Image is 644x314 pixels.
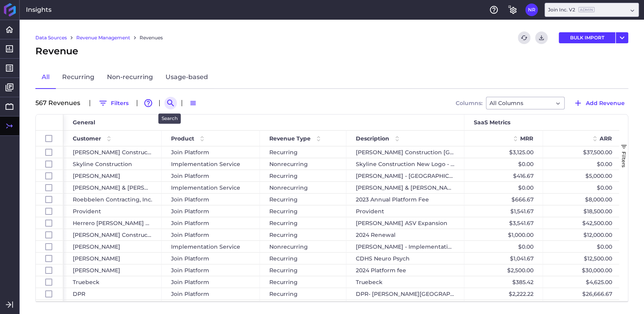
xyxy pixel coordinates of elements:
div: Press SPACE to select this row. [36,288,63,300]
div: $1,000.00 [464,229,543,240]
span: [PERSON_NAME] [73,241,120,252]
span: Truebeck [73,277,99,288]
span: [PERSON_NAME] [73,265,120,276]
span: Provident [73,206,101,217]
span: Filters [621,151,627,168]
span: Customer [73,135,101,142]
div: $18,500.00 [543,205,622,217]
span: Skyline Construction [73,159,132,170]
div: Press SPACE to select this row. [36,205,63,217]
div: Press SPACE to select this row. [36,194,63,205]
span: Add Revenue [586,99,625,107]
span: Join Platform [171,194,209,205]
div: Press SPACE to select this row. [36,229,63,241]
span: Roebbelen Contracting, Inc. [73,194,152,205]
div: Recurring [260,194,346,205]
a: Recurring [56,66,101,89]
span: Join Platform [171,288,209,299]
div: $0.00 [543,241,622,252]
div: Press SPACE to select this row. [36,170,63,182]
div: Recurring [260,217,346,229]
span: Revenue [35,44,78,58]
div: $3,125.00 [464,146,543,158]
div: [PERSON_NAME] - [GEOGRAPHIC_DATA][PERSON_NAME] [346,170,464,181]
div: Recurring [260,253,346,264]
div: 2023 Annual Platform Fee [346,194,464,205]
div: $12,500.00 [543,253,622,264]
div: 2024 Platform fee [346,264,464,276]
div: Truebeck [346,276,464,288]
div: $0.00 [543,158,622,170]
button: User Menu [616,32,628,43]
div: Dropdown select [486,97,565,109]
div: $26,666.67 [543,288,622,299]
span: Join Platform [171,277,209,288]
a: Non-recurring [101,66,159,89]
button: General Settings [506,4,519,16]
span: Join Platform [171,218,209,229]
div: Recurring [260,146,346,158]
button: BULK IMPORT [559,32,615,43]
div: $3,541.67 [464,217,543,229]
span: Product [171,135,194,142]
div: 2024 Renewal [346,229,464,240]
button: Download [535,31,548,44]
div: Dropdown select [545,3,639,17]
span: Implementation Service [171,182,240,193]
span: [PERSON_NAME] & [PERSON_NAME] [73,182,152,193]
button: Help [488,4,500,16]
div: Press SPACE to select this row. [36,264,63,276]
span: [PERSON_NAME] Construction [73,229,152,240]
span: Revenue Type [269,135,311,142]
span: Description [356,135,389,142]
div: $0.00 [464,182,543,193]
div: $0.00 [464,158,543,170]
div: Skyline Construction New Logo - Implementation Fee [346,158,464,170]
div: $0.00 [464,241,543,252]
div: $711.67 [464,300,543,311]
div: Recurring [260,170,346,181]
div: 567 Revenue s [35,100,85,106]
span: MRR [520,135,533,142]
div: Press SPACE to select this row. [36,253,63,264]
div: Press SPACE to select this row. [36,217,63,229]
div: $2,222.22 [464,288,543,299]
div: $12,000.00 [543,229,622,240]
span: Join Platform [171,300,209,311]
div: Press SPACE to select this row. [36,276,63,288]
div: Recurring [260,288,346,299]
span: Join Platform [171,265,209,276]
span: Columns: [456,100,482,106]
div: [PERSON_NAME] STO Project Extension [346,300,464,311]
span: [PERSON_NAME] [73,253,120,264]
div: Press SPACE to select this row. [36,182,63,194]
div: Recurring [260,205,346,217]
div: $8,540.00 [543,300,622,311]
div: $1,041.67 [464,253,543,264]
span: Join Platform [171,253,209,264]
div: [PERSON_NAME] - Implementation [346,241,464,252]
a: Data Sources [35,34,67,41]
span: ARR [600,135,612,142]
a: All [35,66,56,89]
a: Revenues [140,34,163,41]
div: Recurring [260,300,346,311]
div: $385.42 [464,276,543,288]
div: Nonrecurring [260,182,346,193]
span: [PERSON_NAME] [73,300,120,311]
button: User Menu [525,4,538,16]
button: Search by [164,97,177,109]
div: $416.67 [464,170,543,181]
div: $8,000.00 [543,194,622,205]
div: Press SPACE to select this row. [36,146,63,158]
span: Join Platform [171,170,209,181]
span: Join Platform [171,229,209,240]
div: $1,541.67 [464,205,543,217]
div: $30,000.00 [543,264,622,276]
span: SaaS Metrics [474,119,510,126]
span: Join Platform [171,206,209,217]
div: Press SPACE to select this row. [36,300,63,312]
a: Revenue Management [76,34,130,41]
div: [PERSON_NAME] ASV Expansion [346,217,464,229]
span: [PERSON_NAME] Construction [73,147,152,158]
